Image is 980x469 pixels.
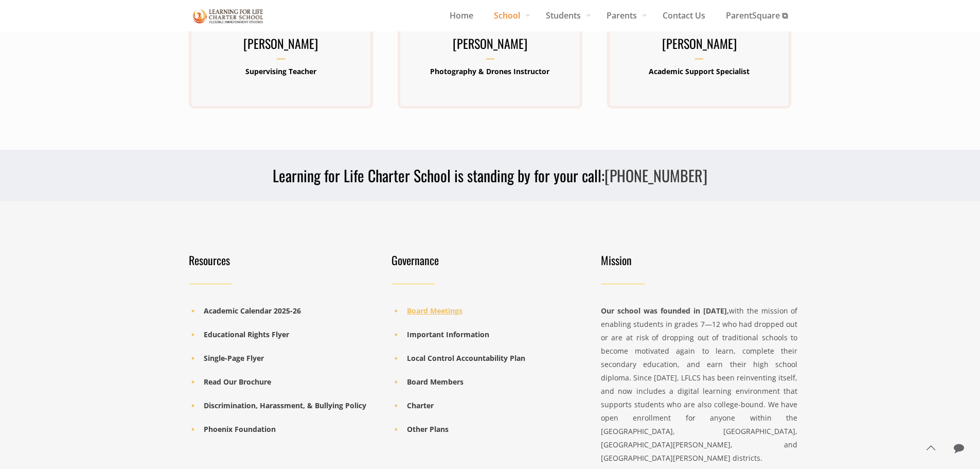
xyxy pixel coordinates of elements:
a: Important Information [407,329,489,339]
h4: Resources [189,253,380,267]
a: Read Our Brochure [204,377,271,387]
img: Staff [193,7,264,25]
h3: [PERSON_NAME] [607,33,791,60]
a: Charter [407,401,434,410]
a: Local Control Accountability Plan [407,353,525,363]
a: Other Plans [407,424,449,434]
h3: [PERSON_NAME] [189,33,373,60]
a: [PHONE_NUMBER] [604,164,707,187]
h3: [PERSON_NAME] [398,33,582,60]
h4: Governance [391,253,582,267]
strong: Our school was founded in [DATE], [601,306,729,316]
a: Academic Calendar 2025-26 [204,306,301,316]
a: Board Meetings [407,306,462,316]
span: Students [536,8,596,23]
a: Discrimination, Harassment, & Bullying Policy [204,401,366,410]
div: with the mission of enabling students in grades 7—12 who had dropped out or are at risk of droppi... [601,304,798,465]
b: Photography & Drones Instructor [430,66,549,76]
span: Home [439,8,484,23]
a: Educational Rights Flyer [204,329,289,339]
a: Phoenix Foundation [204,424,276,434]
a: Back to top icon [920,437,941,459]
b: Supervising Teacher [245,66,316,76]
h4: Mission [601,253,798,267]
h3: Learning for Life Charter School is standing by for your call: [183,165,798,186]
span: Contact Us [652,8,716,23]
span: Parents [596,8,652,23]
a: Board Members [407,377,464,387]
a: Single-Page Flyer [204,353,264,363]
b: Academic Support Specialist [649,66,750,76]
span: ParentSquare ⧉ [716,8,798,23]
span: School [484,8,536,23]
